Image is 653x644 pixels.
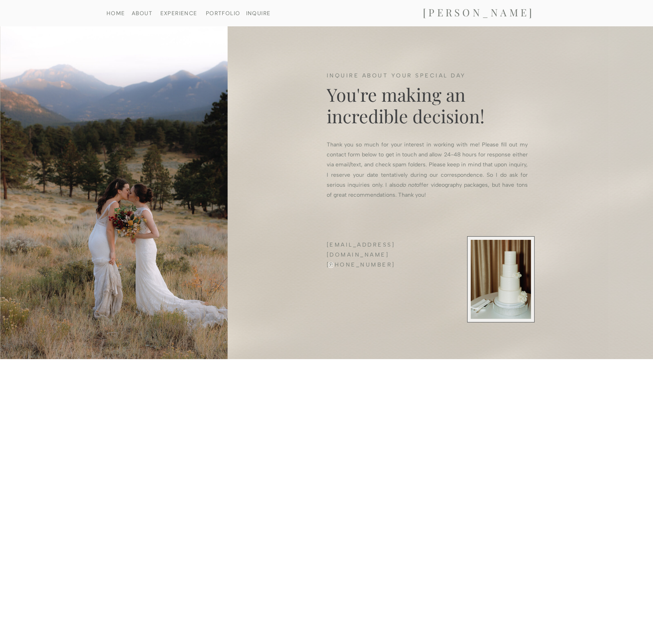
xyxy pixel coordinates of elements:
[327,71,467,79] h2: INQUIRE ABOUT YOUR SPECIAL DAY
[244,10,273,16] a: INQUIRE
[327,240,408,248] div: [EMAIL_ADDRESS][DOMAIN_NAME] [PHONE_NUMBER]
[327,140,528,207] p: Thank you so much for your interest in working with me! Please fill out my contact form below to ...
[399,182,416,188] i: do not
[327,83,528,128] h1: You're making an incredible decision!
[203,10,244,16] a: PORTFOLIO
[122,10,163,16] a: ABOUT
[95,10,136,16] a: HOME
[158,10,199,16] a: EXPERIENCE
[399,6,559,20] a: [PERSON_NAME]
